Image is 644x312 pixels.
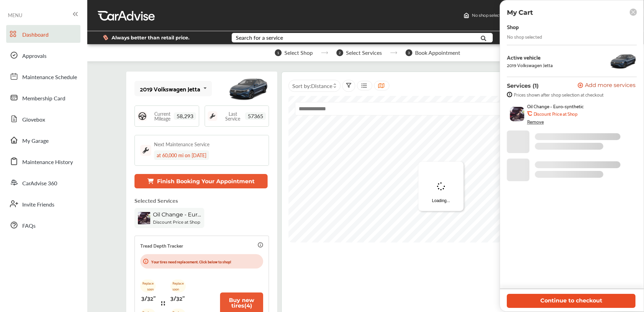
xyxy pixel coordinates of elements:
button: Add more services [578,83,635,89]
a: CarAdvise 360 [6,174,80,191]
img: maintenance_logo [208,111,217,121]
img: mobile_12843_st0640_046.jpg [228,73,269,104]
span: Book Appointment [415,50,460,56]
span: Distance [311,82,332,90]
p: Replace soon [170,279,186,292]
span: Select Services [346,50,382,56]
p: Selected Services [134,197,178,204]
img: 12843_st0640_046.jpg [609,51,637,71]
span: 3 [405,49,412,56]
span: Prices shown after shop selection at checkout [514,92,603,97]
a: Dashboard [6,25,80,43]
img: tire_track_logo.b900bcbc.svg [161,301,165,305]
b: Discount Price at Shop [153,220,200,225]
span: 57365 [245,112,266,120]
p: My Cart [507,9,533,16]
a: Maintenance History [6,152,80,170]
img: oil-change-thumb.jpg [138,212,150,224]
img: maintenance_logo [140,145,151,156]
span: No shop selected [472,13,506,18]
span: 58,293 [174,112,196,120]
button: Finish Booking Your Appointment [134,174,267,188]
span: Select Shop [284,50,313,56]
a: Invite Friends [6,195,80,213]
span: 2 [336,49,343,56]
a: Maintenance Schedule [6,67,80,85]
p: 3/32" [170,292,185,303]
a: Add more services [578,83,637,89]
a: FAQs [6,216,80,234]
span: Add more services [585,83,635,89]
p: Replace soon [140,279,156,292]
canvas: Map [288,96,594,242]
span: 1 [275,49,282,56]
span: Membership Card [22,94,65,103]
img: stepper-arrow.e24c07c6.svg [321,51,328,54]
div: 2019 Volkswagen Jetta [507,62,553,68]
img: info-strock.ef5ea3fe.svg [507,92,512,97]
img: oil-change-thumb.jpg [510,107,524,121]
a: My Garage [6,131,80,149]
span: Oil Change - Euro-synthetic [527,103,584,109]
p: Tread Depth Tracker [140,241,183,249]
div: Shop [507,22,519,31]
span: Current Mileage [151,111,173,121]
span: My Garage [22,137,49,146]
span: Glovebox [22,115,45,124]
div: at 60,000 mi on [DATE] [154,150,209,160]
span: Approvals [22,52,47,61]
span: Maintenance History [22,158,73,167]
div: 2019 Volkswagen Jetta [140,85,200,92]
img: stepper-arrow.e24c07c6.svg [390,51,397,54]
a: Approvals [6,46,80,64]
button: Continue to checkout [507,294,635,308]
span: Always better than retail price. [112,35,190,40]
div: Next Maintenance Service [154,141,209,148]
span: Sort by : [292,82,332,90]
div: No shop selected [507,34,542,39]
div: Loading... [418,162,464,211]
div: Search for a service [236,35,283,40]
span: Maintenance Schedule [22,73,77,82]
span: Last Service [221,111,245,121]
span: Invite Friends [22,200,54,209]
span: Oil Change - Euro-synthetic [153,211,201,218]
p: 3/32" [141,292,156,303]
span: CarAdvise 360 [22,179,57,188]
a: Membership Card [6,89,80,107]
span: MENU [8,12,22,18]
img: dollor_label_vector.a70140d1.svg [103,35,108,40]
span: FAQs [22,222,36,230]
img: steering_logo [138,111,147,121]
div: Active vehicle [507,54,553,60]
span: Dashboard [22,30,49,39]
img: header-home-logo.8d720a4f.svg [464,13,469,18]
p: Services (1) [507,83,539,89]
p: Your tires need replacement. Click below to shop! [151,258,231,265]
div: Remove [527,119,544,124]
b: Discount Price at Shop [533,111,577,116]
a: Glovebox [6,110,80,128]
